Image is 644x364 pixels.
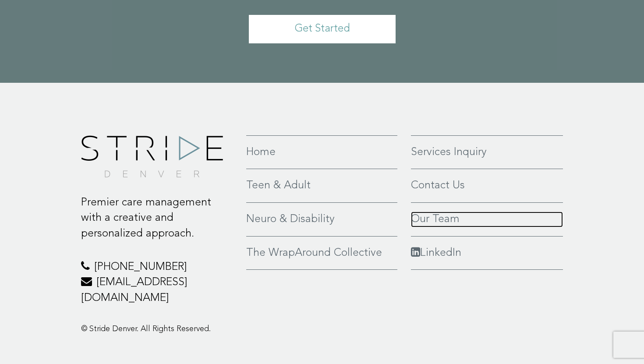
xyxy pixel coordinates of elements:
a: The WrapAround Collective [246,245,397,261]
img: footer-logo.png [81,135,223,177]
span: © Stride Denver. All Rights Reserved. [81,325,211,333]
p: [PHONE_NUMBER] [EMAIL_ADDRESS][DOMAIN_NAME] [81,259,233,306]
a: Home [246,145,397,160]
p: Premier care management with a creative and personalized approach. [81,195,233,242]
a: Get Started [249,15,396,43]
a: LinkedIn [411,245,563,261]
a: Our Team [411,212,563,227]
a: Teen & Adult [246,178,397,194]
a: Neuro & Disability [246,212,397,227]
a: Contact Us [411,178,563,194]
a: Services Inquiry [411,145,563,160]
